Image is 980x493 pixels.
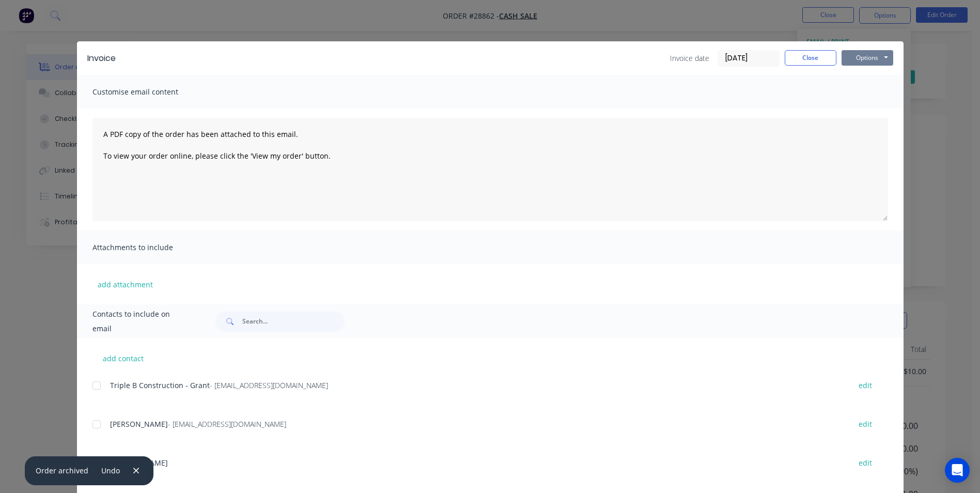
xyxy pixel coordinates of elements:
span: - [EMAIL_ADDRESS][DOMAIN_NAME] [168,419,286,429]
button: edit [852,417,878,431]
button: add contact [92,350,154,366]
div: Order archived [36,465,88,476]
span: Invoice date [670,53,709,64]
div: Open Intercom Messenger [945,458,970,483]
button: edit [852,456,878,470]
span: - [EMAIL_ADDRESS][DOMAIN_NAME] [210,380,328,390]
button: edit [852,378,878,392]
span: Attachments to include [92,240,206,255]
span: Contacts to include on email [92,307,190,336]
input: Search... [242,311,345,332]
button: Close [785,50,836,66]
button: add attachment [92,276,158,292]
div: Invoice [87,52,116,65]
span: Triple B Construction - Grant [110,380,210,390]
button: Undo [96,464,126,477]
span: Customise email content [92,85,206,99]
span: [PERSON_NAME] [110,419,168,429]
textarea: A PDF copy of the order has been attached to this email. To view your order online, please click ... [92,118,888,221]
button: Options [842,50,893,66]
